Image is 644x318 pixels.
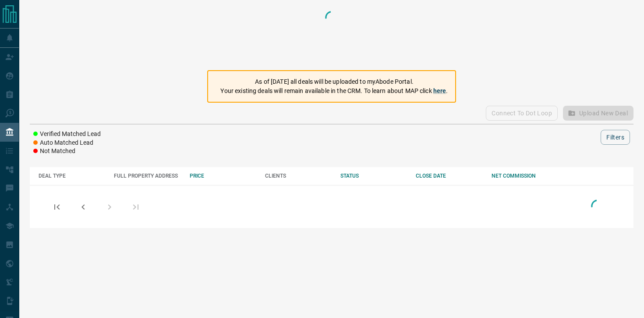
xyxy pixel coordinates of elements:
[265,173,332,179] div: CLIENTS
[33,130,101,139] li: Verified Matched Lead
[33,139,101,147] li: Auto Matched Lead
[416,173,482,179] div: CLOSE DATE
[340,173,407,179] div: STATUS
[601,130,630,145] button: Filters
[323,9,340,61] div: Loading
[589,197,606,216] div: Loading
[220,77,448,86] p: As of [DATE] all deals will be uploaded to myAbode Portal.
[33,147,101,156] li: Not Matched
[433,87,446,94] a: here
[492,173,558,179] div: NET COMMISSION
[190,173,256,179] div: PRICE
[39,173,105,179] div: DEAL TYPE
[114,173,180,179] div: FULL PROPERTY ADDRESS
[220,86,448,96] p: Your existing deals will remain available in the CRM. To learn about MAP click .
